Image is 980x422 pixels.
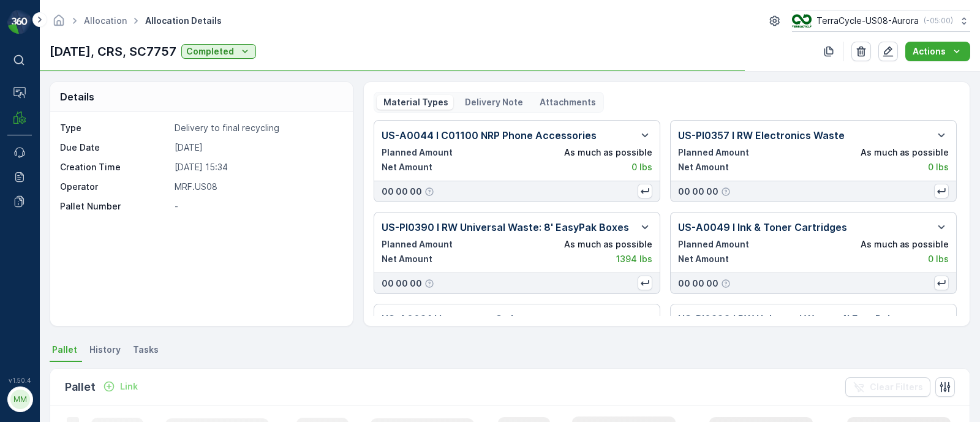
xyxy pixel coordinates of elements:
[60,181,170,193] p: Operator
[175,161,339,173] p: [DATE] 15:34
[84,15,127,26] a: Allocation
[424,279,434,288] div: Help Tooltip Icon
[678,128,845,143] p: US-PI0357 I RW Electronics Waste
[143,15,224,27] span: Allocation Details
[52,18,66,29] a: Homepage
[928,161,949,173] p: 0 lbs
[678,161,729,173] p: Net Amount
[678,186,718,198] p: 00 00 00
[52,344,77,356] span: Pallet
[678,312,929,341] p: US-PI0388 I RW Universal Waste: 4' EasyPak Standard Boxes
[382,146,453,159] p: Planned Amount
[60,161,170,173] p: Creation Time
[870,381,923,393] p: Clear Filters
[7,386,32,412] button: MM
[424,187,434,197] div: Help Tooltip Icon
[382,277,422,290] p: 00 00 00
[845,377,930,397] button: Clear Filters
[792,10,970,32] button: TerraCycle-US08-Aurora(-05:00)
[905,42,970,61] button: Actions
[792,14,812,28] img: image_ci7OI47.png
[382,96,448,108] p: Material Types
[60,200,170,213] p: Pallet Number
[60,141,170,154] p: Due Date
[175,122,339,134] p: Delivery to final recycling
[816,15,919,27] p: TerraCycle-US08-Aurora
[133,344,159,356] span: Tasks
[382,128,597,143] p: US-A0044 I C01100 NRP Phone Accessories
[50,42,176,61] p: [DATE], CRS, SC7757
[60,122,170,134] p: Type
[10,390,30,409] div: MM
[120,380,138,393] p: Link
[382,312,531,326] p: US-A0081 I Instrument Strings
[678,253,729,265] p: Net Amount
[678,277,718,290] p: 00 00 00
[175,141,339,154] p: [DATE]
[616,253,652,265] p: 1394 lbs
[924,16,953,26] p: ( -05:00 )
[678,220,847,235] p: US-A0049 I Ink & Toner Cartridges
[382,220,629,235] p: US-PI0390 I RW Universal Waste: 8' EasyPak Boxes
[65,379,96,396] p: Pallet
[861,238,949,251] p: As much as possible
[382,186,422,198] p: 00 00 00
[175,181,339,193] p: MRF.US08
[175,200,339,213] p: -
[463,96,523,108] p: Delivery Note
[928,253,949,265] p: 0 lbs
[186,45,234,58] p: Completed
[538,96,596,108] p: Attachments
[98,379,143,394] button: Link
[564,146,652,159] p: As much as possible
[382,253,432,265] p: Net Amount
[631,161,652,173] p: 0 lbs
[721,279,731,288] div: Help Tooltip Icon
[678,146,749,159] p: Planned Amount
[721,187,731,197] div: Help Tooltip Icon
[89,344,121,356] span: History
[60,89,94,104] p: Details
[678,238,749,251] p: Planned Amount
[382,161,432,173] p: Net Amount
[913,45,946,58] p: Actions
[7,377,32,384] span: v 1.50.4
[564,238,652,251] p: As much as possible
[181,44,256,59] button: Completed
[7,10,32,34] img: logo
[382,238,453,251] p: Planned Amount
[861,146,949,159] p: As much as possible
